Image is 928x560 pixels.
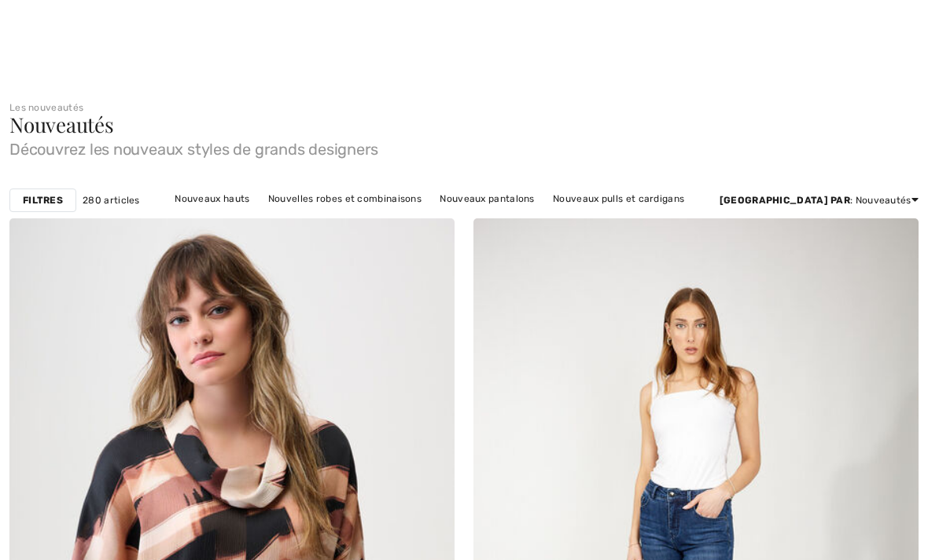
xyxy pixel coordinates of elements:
[83,193,140,207] span: 280 articles
[464,209,633,229] a: Nouveaux vêtements d'extérieur
[373,209,462,229] a: Nouvelles jupes
[226,209,370,229] a: Nouvelles vestes et blazers
[545,188,692,209] a: Nouveaux pulls et cardigans
[9,102,83,113] a: Les nouveautés
[432,188,542,209] a: Nouveaux pantalons
[9,111,114,138] span: Nouveautés
[9,135,919,157] span: Découvrez les nouveaux styles de grands designers
[260,188,429,209] a: Nouvelles robes et combinaisons
[720,195,850,206] strong: [GEOGRAPHIC_DATA] par
[167,188,257,209] a: Nouveaux hauts
[720,193,919,207] div: : Nouveautés
[23,193,63,207] strong: Filtres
